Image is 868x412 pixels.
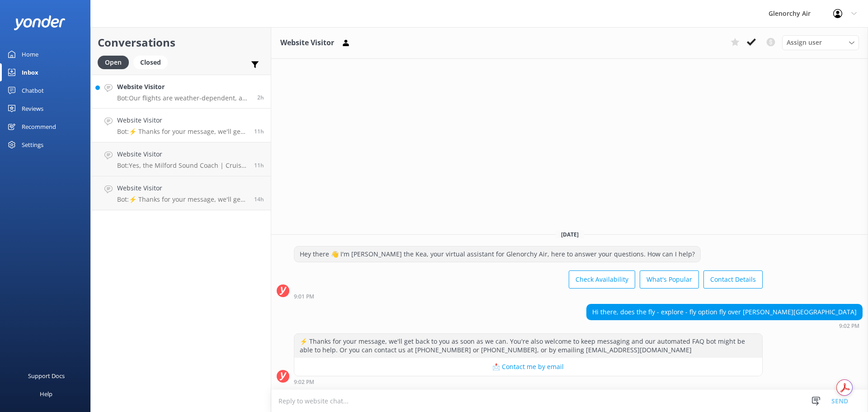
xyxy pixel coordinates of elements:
[14,15,66,30] img: yonder-white-logo.png
[787,38,822,47] span: Assign user
[22,81,44,99] div: Chatbot
[782,35,859,50] div: Assign User
[117,149,247,159] h4: Website Visitor
[98,34,264,51] h2: Conversations
[294,379,314,385] strong: 9:02 PM
[294,246,700,262] div: Hey there 👋 I'm [PERSON_NAME] the Kea, your virtual assistant for Glenorchy Air, here to answer y...
[257,94,264,101] span: Sep 19 2025 05:14am (UTC +12:00) Pacific/Auckland
[556,231,584,238] span: [DATE]
[91,142,271,176] a: Website VisitorBot:Yes, the Milford Sound Coach | Cruise | Fly trip includes a return flight over...
[586,322,863,329] div: Sep 18 2025 09:02pm (UTC +12:00) Pacific/Auckland
[294,294,314,299] strong: 9:01 PM
[22,45,38,63] div: Home
[22,63,38,81] div: Inbox
[117,195,247,204] p: Bot: ⚡ Thanks for your message, we'll get back to you as soon as we can. You're also welcome to k...
[133,57,172,67] a: Closed
[28,367,65,385] div: Support Docs
[640,270,699,289] button: What's Popular
[91,75,271,109] a: Website VisitorBot:Our flights are weather-dependent, and pilots will make a weather check 1 hour...
[133,56,168,69] div: Closed
[587,304,862,320] div: Hi there, does the fly - explore - fly option fly over [PERSON_NAME][GEOGRAPHIC_DATA]
[254,195,264,203] span: Sep 18 2025 05:18pm (UTC +12:00) Pacific/Auckland
[294,379,763,385] div: Sep 18 2025 09:02pm (UTC +12:00) Pacific/Auckland
[117,128,247,136] p: Bot: ⚡ Thanks for your message, we'll get back to you as soon as we can. You're also welcome to k...
[294,334,762,358] div: ⚡ Thanks for your message, we'll get back to you as soon as we can. You're also welcome to keep m...
[703,270,763,289] button: Contact Details
[254,128,264,135] span: Sep 18 2025 09:02pm (UTC +12:00) Pacific/Auckland
[254,161,264,169] span: Sep 18 2025 09:00pm (UTC +12:00) Pacific/Auckland
[117,183,247,193] h4: Website Visitor
[22,136,43,154] div: Settings
[294,293,763,299] div: Sep 18 2025 09:01pm (UTC +12:00) Pacific/Auckland
[294,358,762,376] button: 📩 Contact me by email
[839,323,859,329] strong: 9:02 PM
[22,118,56,136] div: Recommend
[91,109,271,142] a: Website VisitorBot:⚡ Thanks for your message, we'll get back to you as soon as we can. You're als...
[91,176,271,210] a: Website VisitorBot:⚡ Thanks for your message, we'll get back to you as soon as we can. You're als...
[117,161,247,170] p: Bot: Yes, the Milford Sound Coach | Cruise | Fly trip includes a return flight over dramatic alpi...
[22,99,43,118] div: Reviews
[280,37,334,49] h3: Website Visitor
[98,57,133,67] a: Open
[569,270,635,289] button: Check Availability
[117,94,250,102] p: Bot: Our flights are weather-dependent, and pilots will make a weather check 1 hour before each s...
[98,56,129,69] div: Open
[117,82,250,92] h4: Website Visitor
[40,385,52,403] div: Help
[117,115,247,125] h4: Website Visitor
